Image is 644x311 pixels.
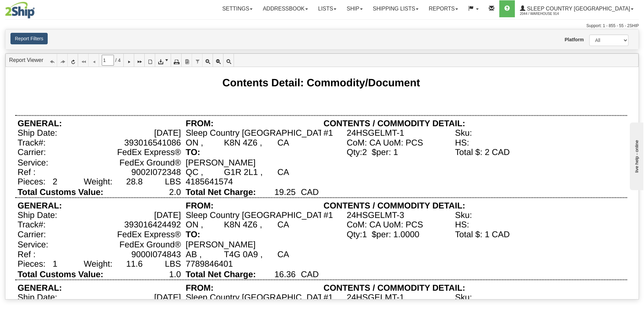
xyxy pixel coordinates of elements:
a: Report Viewer [9,57,43,63]
div: GENERAL: [18,283,62,293]
div: Track#: [18,138,46,148]
div: CONTENTS / COMMODITY DETAIL: [324,201,465,210]
button: Report Filters [10,33,48,44]
iframe: chat widget [628,121,643,190]
div: Total Customs Value: [18,270,103,279]
div: 393016424492 [124,220,181,230]
img: logo2044.jpg [5,2,35,19]
a: Sleep Country [GEOGRAPHIC_DATA] 2044 / Warehouse 914 [515,0,639,17]
div: T4G 0A9 , [224,250,262,259]
div: Weight: [84,177,113,187]
a: Settings [217,0,258,17]
div: ON , [186,138,203,148]
div: K8N 4Z6 , [224,138,262,148]
div: HS: [455,138,469,148]
div: AB , [186,250,201,259]
div: Support: 1 - 855 - 55 - 2SHIP [5,23,639,29]
div: CA [277,220,289,230]
div: #1 [324,211,333,220]
div: 2 [53,177,57,187]
div: GENERAL: [18,201,62,210]
div: 24HSGELMT-1 [347,129,404,138]
div: Sleep Country [GEOGRAPHIC_DATA] [186,211,330,220]
div: Total Net Charge: [186,270,256,279]
div: [PERSON_NAME] [186,158,256,168]
label: Platform [565,36,579,43]
div: Ship Date: [18,293,57,302]
a: Reports [424,0,463,17]
div: FROM: [186,283,213,293]
div: CONTENTS / COMMODITY DETAIL: [324,119,465,129]
div: Total $: 1 CAD [455,230,510,239]
div: FROM: [186,119,213,129]
a: Last Page [134,54,145,67]
div: ON , [186,220,203,230]
div: Carrier: [18,148,46,157]
a: Lists [313,0,341,17]
div: #1 [324,129,333,138]
div: Weight: [84,259,113,269]
div: 11.6 [126,259,143,269]
div: CA [277,138,289,148]
div: Qty:1 $per: 1.0000 [347,230,419,239]
div: Sleep Country [GEOGRAPHIC_DATA] [186,293,330,302]
div: 16.36 [275,270,296,279]
div: CA [277,168,289,177]
div: CA [277,250,289,259]
div: 4185641574 [186,177,233,187]
div: FedEx Ground® [119,240,181,250]
div: Sleep Country [GEOGRAPHIC_DATA] [186,129,330,138]
a: Addressbook [258,0,313,17]
div: Total $: 2 CAD [455,148,510,157]
a: Toggle FullPage/PageWidth [223,54,234,67]
div: Ref : [18,168,35,177]
span: 2044 / Warehouse 914 [520,10,571,17]
div: Ref : [18,250,35,259]
div: CoM: CA UoM: PCS [347,220,423,230]
div: Sku: [455,211,472,220]
div: K8N 4Z6 , [224,220,262,230]
a: Zoom Out [213,54,223,67]
div: TO: [186,148,200,157]
div: 9000I074843 [132,250,181,259]
div: [DATE] [154,129,181,138]
div: G1R 2L1 , [224,168,262,177]
div: #1 [324,293,333,302]
div: live help - online [5,6,63,11]
div: [DATE] [154,293,181,302]
div: CoM: CA UoM: PCS [347,138,423,148]
div: Ship Date: [18,211,57,220]
div: Pieces: [18,177,45,187]
div: QC , [186,168,203,177]
a: Toggle Print Preview [145,54,155,67]
div: Carrier: [18,230,46,239]
div: FedEx Express® [117,148,181,157]
div: HS: [455,220,469,230]
div: Pieces: [18,259,45,269]
div: 28.8 [126,177,143,187]
div: Service: [18,240,48,250]
div: FedEx Express® [117,230,181,239]
div: LBS [165,259,181,269]
div: Total Net Charge: [186,187,256,197]
a: Shipping lists [368,0,424,17]
div: Qty:2 $per: 1 [347,148,398,157]
div: Sku: [455,293,472,302]
span: / [115,57,117,64]
div: FROM: [186,201,213,210]
div: Total Customs Value: [18,187,103,197]
div: FedEx Ground® [119,158,181,168]
div: LBS [165,177,181,187]
div: 9002I072348 [132,168,181,177]
div: [DATE] [154,211,181,220]
div: GENERAL: [18,119,62,129]
span: Sleep Country [GEOGRAPHIC_DATA] [525,6,630,12]
div: CAD [301,270,319,279]
div: 19.25 [275,187,296,197]
a: Zoom In [202,54,213,67]
div: 24HSGELMT-1 [347,293,404,302]
div: 2.0 [169,187,181,197]
div: 393016541086 [124,138,181,148]
a: Export [155,54,171,67]
div: 1.0 [169,270,181,279]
